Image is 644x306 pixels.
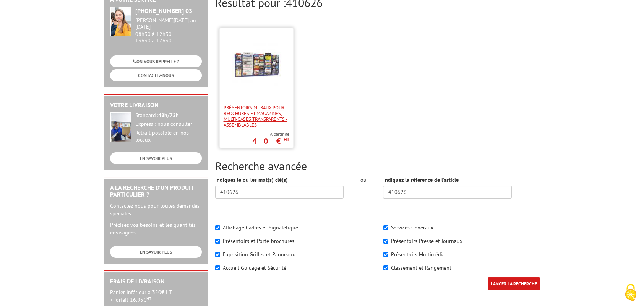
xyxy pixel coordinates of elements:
div: Standard : [135,112,202,119]
p: Panier inférieur à 350€ HT [110,288,202,304]
strong: 48h/72h [158,112,179,119]
label: Présentoirs et Porte-brochures [223,238,294,244]
label: Exposition Grilles et Panneaux [223,251,295,258]
p: Précisez vos besoins et les quantités envisagées [110,221,202,236]
input: Affichage Cadres et Signalétique [215,225,220,230]
input: Accueil Guidage et Sécurité [215,265,220,270]
a: PRÉSENTOIRS MURAUX POUR BROCHURES ET MAGAZINES, MULTI-CASES TRANSPARENTS - ASSEMBLABLES [220,105,293,128]
label: Services Généraux [391,224,433,231]
sup: HT [146,296,151,301]
a: EN SAVOIR PLUS [110,246,202,258]
span: PRÉSENTOIRS MURAUX POUR BROCHURES ET MAGAZINES, MULTI-CASES TRANSPARENTS - ASSEMBLABLES [224,105,289,128]
p: 40 € [252,139,289,143]
input: Exposition Grilles et Panneaux [215,252,220,257]
h2: A la recherche d'un produit particulier ? [110,184,202,198]
a: EN SAVOIR PLUS [110,152,202,164]
sup: HT [284,136,289,143]
label: Présentoirs Multimédia [391,251,445,258]
label: Affichage Cadres et Signalétique [223,224,298,231]
span: > forfait 16.95€ [110,296,151,303]
input: Présentoirs Presse et Journaux [383,239,388,244]
div: [PERSON_NAME][DATE] au [DATE] [135,17,202,30]
div: ou [355,176,371,184]
img: Cookies (fenêtre modale) [621,283,640,302]
span: A partir de [252,131,289,137]
img: widget-service.jpg [110,7,131,36]
img: PRÉSENTOIRS MURAUX POUR BROCHURES ET MAGAZINES, MULTI-CASES TRANSPARENTS - ASSEMBLABLES [232,40,281,90]
input: Services Généraux [383,225,388,230]
label: Classement et Rangement [391,264,451,271]
img: widget-livraison.jpg [110,112,131,142]
h2: Recherche avancée [215,160,540,172]
label: Accueil Guidage et Sécurité [223,264,286,271]
div: Retrait possible en nos locaux [135,130,202,143]
a: ON VOUS RAPPELLE ? [110,55,202,67]
div: 08h30 à 12h30 13h30 à 17h30 [135,17,202,44]
input: Classement et Rangement [383,265,388,270]
div: Express : nous consulter [135,121,202,128]
input: LANCER LA RECHERCHE [488,277,540,290]
label: Présentoirs Presse et Journaux [391,238,462,244]
label: Indiquez la référence de l'article [383,176,458,184]
h2: Votre livraison [110,102,202,109]
input: Présentoirs Multimédia [383,252,388,257]
p: Contactez-nous pour toutes demandes spéciales [110,202,202,217]
input: Présentoirs et Porte-brochures [215,239,220,244]
label: Indiquez le ou les mot(s) clé(s) [215,176,288,184]
a: CONTACTEZ-NOUS [110,69,202,81]
button: Cookies (fenêtre modale) [617,280,644,306]
strong: [PHONE_NUMBER] 03 [135,7,192,15]
h2: Frais de Livraison [110,278,202,285]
